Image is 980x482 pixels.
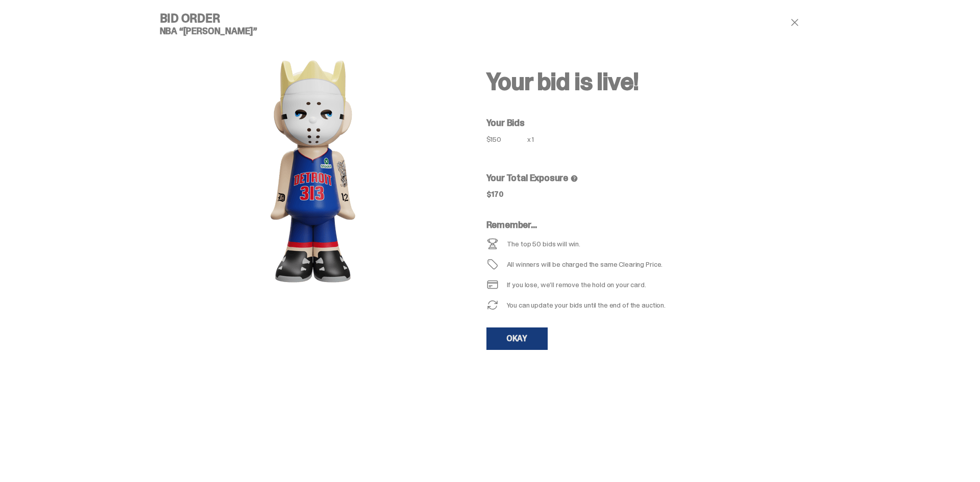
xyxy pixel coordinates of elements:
[486,136,527,143] div: $150
[527,136,544,149] div: x 1
[486,69,813,94] h2: Your bid is live!
[160,27,466,36] h5: NBA “[PERSON_NAME]”
[507,261,748,268] div: All winners will be charged the same Clearing Price.
[507,281,646,288] div: If you lose, we’ll remove the hold on your card.
[507,240,581,247] div: The top 50 bids will win.
[486,173,813,183] h5: Your Total Exposure
[486,220,748,230] h5: Remember...
[211,44,415,299] img: product image
[160,12,466,24] h4: Bid Order
[486,327,548,350] a: OKAY
[507,301,666,309] div: You can update your bids until the end of the auction.
[486,191,504,198] div: $170
[486,118,813,128] h5: Your Bids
